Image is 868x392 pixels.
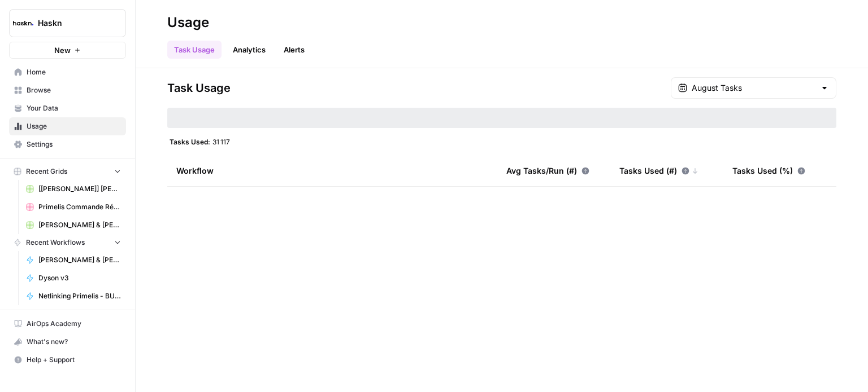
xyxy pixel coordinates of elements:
span: Your Data [27,103,121,113]
span: AirOps Academy [27,319,121,329]
span: Help + Support [27,355,121,365]
button: Recent Workflows [9,234,126,251]
span: New [54,45,71,56]
span: Dyson v3 [38,273,121,283]
a: [[PERSON_NAME]] [PERSON_NAME] & [PERSON_NAME] Test Grid (2) [21,180,126,198]
a: Primelis Commande Rédaction Netlinking (2).csv [21,198,126,216]
div: Workflow [176,155,488,186]
button: Help + Support [9,351,126,369]
button: What's new? [9,333,126,351]
button: New [9,42,126,59]
a: Analytics [226,41,272,59]
div: Tasks Used (#) [619,155,698,186]
span: [PERSON_NAME] & [PERSON_NAME] - Optimization pages for LLMs Grid [38,220,121,230]
div: Tasks Used (%) [732,155,805,186]
a: Netlinking Primelis - BU FR [21,287,126,305]
span: Home [27,67,121,77]
div: What's new? [10,333,125,350]
a: Settings [9,135,126,153]
span: Recent Grids [26,166,67,177]
div: Avg Tasks/Run (#) [506,155,589,186]
a: [PERSON_NAME] & [PERSON_NAME] - Optimization pages for LLMs Grid [21,216,126,234]
a: Dyson v3 [21,269,126,287]
input: August Tasks [692,82,815,94]
span: Settings [27,139,121,149]
button: Recent Grids [9,163,126,180]
img: Haskn Logo [13,13,33,33]
a: Usage [9,117,126,135]
a: Your Data [9,99,126,117]
a: Task Usage [167,41,222,59]
span: 31 117 [212,137,230,146]
span: Browse [27,85,121,95]
span: Haskn [38,17,106,29]
span: [PERSON_NAME] & [PERSON_NAME] - Optimization pages for LLMs [38,255,121,265]
a: Browse [9,81,126,99]
span: Tasks Used: [170,137,210,146]
a: Home [9,63,126,81]
span: Task Usage [167,80,231,96]
a: Alerts [277,41,311,59]
span: Netlinking Primelis - BU FR [38,291,121,301]
span: Usage [27,121,121,131]
div: Usage [167,14,209,32]
a: AirOps Academy [9,315,126,333]
a: [PERSON_NAME] & [PERSON_NAME] - Optimization pages for LLMs [21,251,126,269]
span: Primelis Commande Rédaction Netlinking (2).csv [38,202,121,212]
button: Workspace: Haskn [9,9,126,37]
span: [[PERSON_NAME]] [PERSON_NAME] & [PERSON_NAME] Test Grid (2) [38,184,121,194]
span: Recent Workflows [26,237,85,248]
